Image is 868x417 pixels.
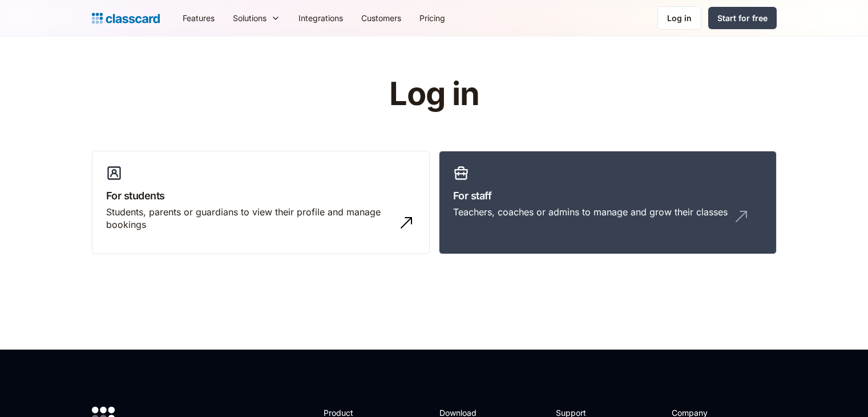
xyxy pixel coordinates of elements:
[439,151,777,255] a: For staffTeachers, coaches or admins to manage and grow their classes
[717,12,768,24] div: Start for free
[453,188,762,203] h3: For staff
[657,6,701,30] a: Log in
[410,5,454,31] a: Pricing
[224,5,289,31] div: Solutions
[106,206,393,231] div: Students, parents or guardians to view their profile and manage bookings
[253,77,615,112] h1: Log in
[352,5,410,31] a: Customers
[233,12,267,24] div: Solutions
[289,5,352,31] a: Integrations
[92,151,430,255] a: For studentsStudents, parents or guardians to view their profile and manage bookings
[92,10,160,26] a: home
[708,7,777,29] a: Start for free
[667,12,692,24] div: Log in
[106,188,415,203] h3: For students
[453,206,728,218] div: Teachers, coaches or admins to manage and grow their classes
[173,5,224,31] a: Features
